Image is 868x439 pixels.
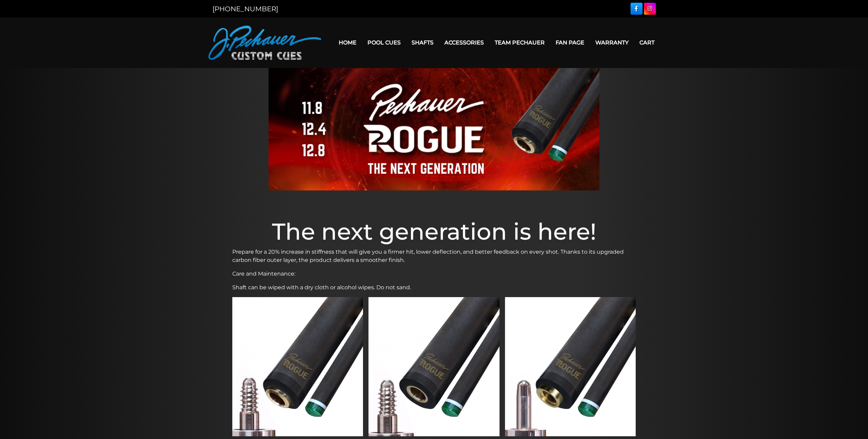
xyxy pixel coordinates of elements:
[232,218,636,245] h1: The next generation is here!
[505,297,636,436] img: Uniloc Rogue 2 Carbon Shaft
[590,34,634,51] a: Warranty
[232,283,636,292] p: Shaft can be wiped with a dry cloth or alcohol wipes. Do not sand.
[362,34,406,51] a: Pool Cues
[212,5,278,13] a: [PHONE_NUMBER]
[439,34,489,51] a: Accessories
[333,34,362,51] a: Home
[634,34,660,51] a: Cart
[489,34,550,51] a: Team Pechauer
[232,297,363,436] img: Pechauer Piloted Rogue 2 Carbon Shaft (Pro Series and JP-T Series)
[406,34,439,51] a: Shafts
[232,270,636,278] p: Care and Maintenance:
[208,26,321,60] img: Pechauer Custom Cues
[368,297,500,436] img: Pechauer Flat Face Rogue 2 Carbon Shaft (JP Series Prior to 2025)
[232,248,636,264] p: Prepare for a 20% increase in stiffness that will give you a firmer hit, lower deflection, and be...
[550,34,590,51] a: Fan Page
